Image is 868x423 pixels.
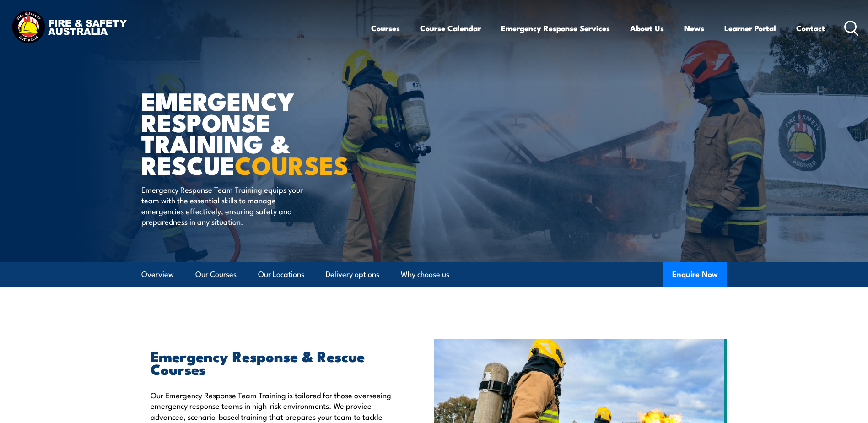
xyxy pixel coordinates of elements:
[326,262,379,287] a: Delivery options
[371,16,400,40] a: Courses
[151,349,392,375] h2: Emergency Response & Rescue Courses
[235,145,349,183] strong: COURSES
[420,16,481,40] a: Course Calendar
[796,16,825,40] a: Contact
[141,262,174,287] a: Overview
[501,16,610,40] a: Emergency Response Services
[724,16,776,40] a: Learner Portal
[401,262,449,287] a: Why choose us
[141,90,367,175] h1: Emergency Response Training & Rescue
[258,262,304,287] a: Our Locations
[684,16,704,40] a: News
[141,184,308,227] p: Emergency Response Team Training equips your team with the essential skills to manage emergencies...
[195,262,237,287] a: Our Courses
[663,262,727,287] button: Enquire Now
[630,16,664,40] a: About Us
